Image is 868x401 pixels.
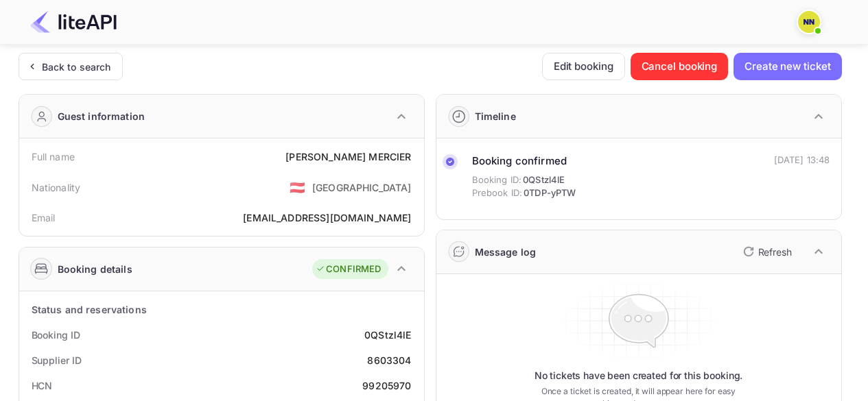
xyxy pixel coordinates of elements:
button: Edit booking [542,53,625,80]
div: Booking details [58,262,132,276]
div: [GEOGRAPHIC_DATA] [312,180,412,195]
p: Refresh [758,245,792,259]
p: No tickets have been created for this booking. [535,369,743,382]
div: Nationality [32,180,81,195]
img: LiteAPI Logo [30,11,117,33]
span: 0QStzl4lE [523,173,565,187]
div: Full name [32,149,75,164]
div: [PERSON_NAME] MERCIER [285,149,411,164]
div: Back to search [42,60,111,74]
div: 0QStzl4lE [364,328,411,342]
button: Refresh [735,241,797,263]
span: Prebook ID: [472,186,523,200]
span: United States [290,175,305,199]
div: [DATE] 13:48 [774,154,830,167]
div: Status and reservations [32,302,147,317]
div: Booking confirmed [472,154,576,169]
div: Message log [475,245,537,259]
img: N/A N/A [798,11,820,33]
div: 99205970 [362,378,411,393]
div: [EMAIL_ADDRESS][DOMAIN_NAME] [243,210,411,225]
div: Email [32,210,56,225]
span: Booking ID: [472,173,522,187]
div: HCN [32,378,53,393]
div: Timeline [475,109,516,123]
button: Cancel booking [631,53,729,80]
button: Create new ticket [734,53,841,80]
div: Supplier ID [32,353,82,367]
div: CONFIRMED [316,263,381,276]
span: 0TDP-yPTW [524,186,576,200]
div: 8603304 [367,353,411,367]
div: Guest information [58,109,145,123]
div: Booking ID [32,328,80,342]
